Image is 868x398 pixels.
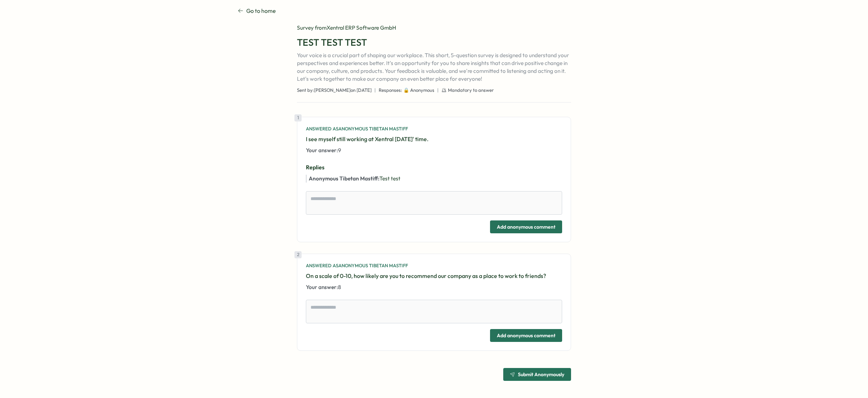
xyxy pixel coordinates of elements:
[379,87,434,94] span: Responses: 🔒 Anonymous
[374,87,376,94] span: |
[294,114,302,121] div: 1
[297,87,372,94] span: Sent by: [PERSON_NAME] on [DATE]
[338,147,341,154] span: 9
[297,51,571,83] p: Your voice is a crucial part of shaping our workplace. This short, 5-question survey is designed ...
[503,368,571,381] button: Submit Anonymously
[338,284,341,290] span: 8
[297,24,571,32] div: Survey from Xentral ERP Software GmbH
[518,372,564,377] span: Submit Anonymously
[306,147,338,154] span: Your answer:
[246,6,276,15] p: Go to home
[497,329,555,342] span: Add anonymous comment
[306,126,562,132] div: Answered as Anonymous Tibetan Mastiff
[448,87,494,94] span: Mandatory to answer
[306,272,562,280] p: On a scale of 0-10, how likely are you to recommend our company as a place to work to friends?
[306,135,562,144] p: I see myself still working at Xentral [DATE]' time.
[309,175,379,182] span: Anonymous Tibetan Mastiff :
[306,163,562,172] p: Replies
[437,87,439,94] span: |
[379,175,400,182] span: Test test
[297,36,571,49] h1: TEST TEST TEST
[238,6,276,15] a: Go to home
[497,221,555,233] span: Add anonymous comment
[490,220,562,233] button: Add anonymous comment
[490,329,562,342] button: Add anonymous comment
[306,263,562,269] div: Answered as Anonymous Tibetan Mastiff
[294,251,302,258] div: 2
[306,284,338,290] span: Your answer:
